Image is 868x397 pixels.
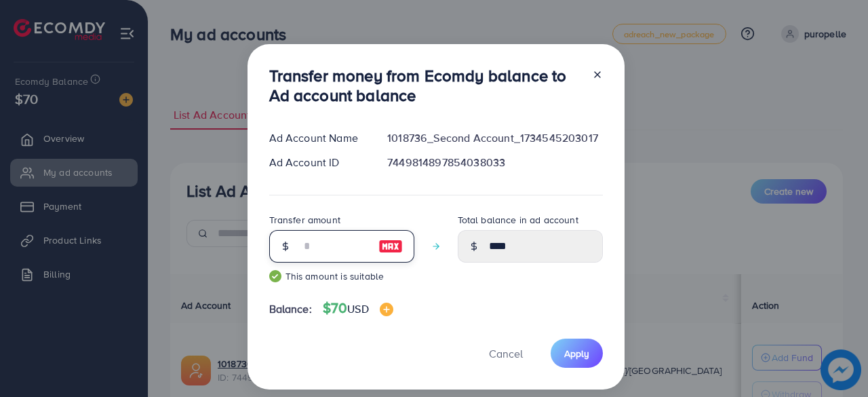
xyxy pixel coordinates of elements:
[258,130,377,146] div: Ad Account Name
[323,300,393,317] h4: $70
[489,346,523,361] span: Cancel
[347,301,368,316] span: USD
[472,339,540,368] button: Cancel
[458,213,578,227] label: Total balance in ad account
[378,238,403,254] img: image
[551,339,603,368] button: Apply
[269,270,281,282] img: guide
[269,66,581,105] h3: Transfer money from Ecomdy balance to Ad account balance
[269,213,340,227] label: Transfer amount
[376,155,613,170] div: 7449814897854038033
[376,130,613,146] div: 1018736_Second Account_1734545203017
[269,269,414,283] small: This amount is suitable
[258,155,377,170] div: Ad Account ID
[269,301,312,317] span: Balance:
[380,303,393,316] img: image
[564,347,589,360] span: Apply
